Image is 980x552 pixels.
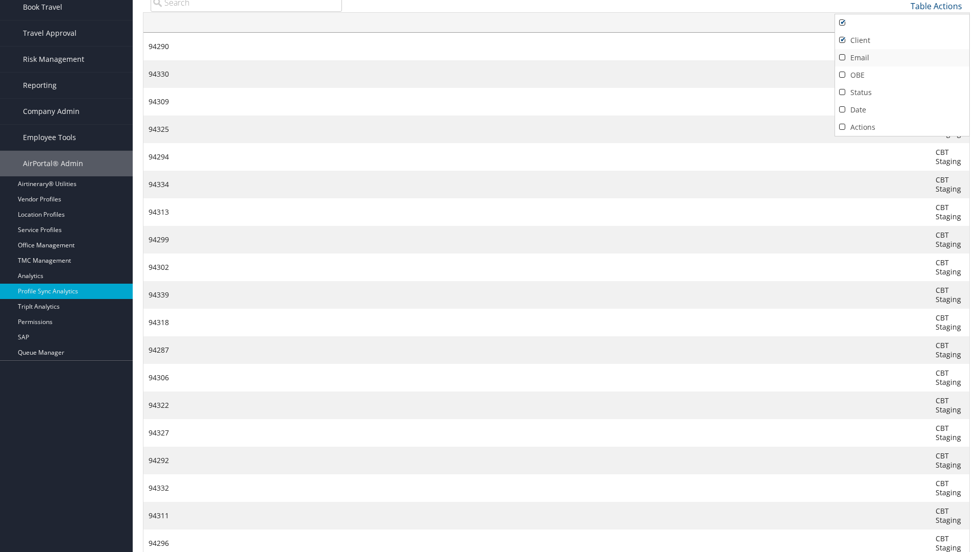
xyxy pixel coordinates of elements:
span: Risk Management [23,47,84,72]
a: Actions [835,119,969,136]
span: Company Admin [23,99,80,124]
a: Status [835,84,969,101]
a: Email [835,49,969,66]
span: AirPortal® Admin [23,151,83,176]
a: OBE [835,66,969,84]
span: Reporting [23,73,57,98]
a: Client [835,32,969,49]
a: Date [835,101,969,119]
span: Employee Tools [23,125,76,150]
span: Travel Approval [23,20,77,46]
